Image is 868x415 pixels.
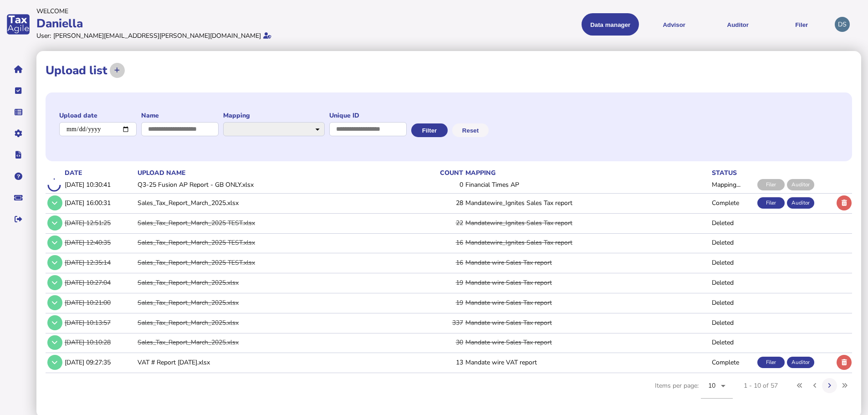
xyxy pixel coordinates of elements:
div: Filer [757,197,785,209]
button: Filer [773,13,830,36]
button: Developer hub links [9,145,28,164]
td: [DATE] 10:30:41 [63,178,136,192]
th: mapping [464,168,710,178]
button: Delete upload [837,195,852,210]
td: Sales_Tax_Report_March_2025.xlsx [136,273,406,292]
td: Mandatewire_Ignites Sales Tax report [464,193,710,212]
td: Deleted [710,333,756,352]
button: Filter [411,123,448,137]
td: Deleted [710,293,756,312]
td: [DATE] 16:00:31 [63,193,136,212]
button: Upload transactions [110,63,125,78]
td: 30 [406,333,463,352]
td: Deleted [710,213,756,232]
span: 10 [708,381,716,390]
td: Sales_Tax_Report_March_2025 TEST.xlsx [136,233,406,252]
div: Auditor [787,197,814,209]
td: [DATE] 10:27:04 [63,273,136,292]
th: upload name [136,168,406,178]
td: Sales_Tax_Report_March_2025 TEST.xlsx [136,253,406,272]
button: Show/hide row detail [47,295,62,310]
td: Mandate wire Sales Tax report [464,253,710,272]
div: Filer [757,357,785,368]
td: Mandatewire_Ignites Sales Tax report [464,233,710,252]
button: Last page [837,378,852,393]
td: [DATE] 10:21:00 [63,293,136,312]
td: VAT # Report [DATE].xlsx [136,353,406,372]
td: 0 [406,178,463,192]
div: Welcome [36,7,431,15]
button: Raise a support ticket [9,188,28,207]
td: Mandate wire Sales Tax report [464,293,710,312]
menu: navigate products [436,13,831,36]
td: Sales_Tax_Report_March_2025.xlsx [136,333,406,352]
button: Show/hide row detail [47,315,62,330]
button: Tasks [9,81,28,100]
button: Delete upload [837,355,852,370]
td: 16 [406,233,463,252]
mat-spinner: In progress [47,178,61,192]
td: [DATE] 10:10:28 [63,333,136,352]
td: 337 [406,313,463,332]
td: Mandate wire Sales Tax report [464,333,710,352]
button: Show/hide row detail [47,236,62,251]
div: [PERSON_NAME][EMAIL_ADDRESS][PERSON_NAME][DOMAIN_NAME] [53,31,261,40]
button: Data manager [9,102,28,122]
i: Data manager [15,112,22,113]
label: Mapping [223,111,325,120]
td: [DATE] 09:27:35 [63,353,136,372]
div: Auditor [787,179,814,190]
div: Filer [757,179,785,190]
td: [DATE] 10:13:57 [63,313,136,332]
button: Shows a dropdown of Data manager options [582,13,639,36]
th: status [710,168,756,178]
td: Mandate wire VAT report [464,353,710,372]
td: Sales_Tax_Report_March_2025.xlsx [136,313,406,332]
button: Shows a dropdown of VAT Advisor options [645,13,703,36]
button: Show/hide row detail [47,355,62,370]
td: Financial Times AP [464,178,710,192]
td: Mandate wire Sales Tax report [464,313,710,332]
td: Deleted [710,233,756,252]
div: Profile settings [835,17,850,32]
button: Next page [822,378,837,393]
mat-form-field: Change page size [701,373,733,409]
button: First page [792,378,807,393]
button: Help pages [9,167,28,186]
th: count [406,168,463,178]
td: Q3-25 Fusion AP Report - GB ONLY.xlsx [136,178,406,192]
button: Home [9,60,28,79]
th: date [63,168,136,178]
label: Upload date [59,111,137,120]
td: Complete [710,193,756,212]
button: Show/hide row detail [47,255,62,270]
i: Email verified [263,32,271,39]
td: Deleted [710,253,756,272]
td: Deleted [710,313,756,332]
td: [DATE] 12:51:25 [63,213,136,232]
button: Sign out [9,210,28,229]
td: Mandate wire Sales Tax report [464,273,710,292]
button: Auditor [709,13,766,36]
td: Mapping... [710,178,756,192]
td: [DATE] 12:35:14 [63,253,136,272]
button: Previous page [807,378,822,393]
button: Show/hide row detail [47,275,62,290]
button: Show/hide row detail [47,195,62,210]
label: Unique ID [329,111,407,120]
td: 19 [406,293,463,312]
td: Mandatewire_Ignites Sales Tax report [464,213,710,232]
td: [DATE] 12:40:35 [63,233,136,252]
button: Show/hide row detail [47,215,62,231]
label: Name [141,111,219,120]
td: 13 [406,353,463,372]
div: User: [36,31,51,40]
td: 22 [406,213,463,232]
div: 1 - 10 of 57 [744,381,778,390]
button: Manage settings [9,124,28,143]
td: Sales_Tax_Report_March_2025 TEST.xlsx [136,213,406,232]
td: 28 [406,193,463,212]
h1: Upload list [46,62,107,78]
td: 16 [406,253,463,272]
div: Auditor [787,357,814,368]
